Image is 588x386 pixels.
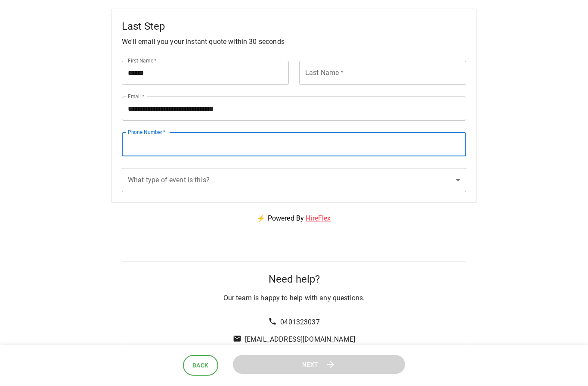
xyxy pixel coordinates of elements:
[280,317,320,327] p: 0401323037
[306,214,331,222] a: HireFlex
[247,203,341,234] p: ⚡ Powered By
[269,272,320,286] h5: Need help?
[128,128,166,136] label: Phone Number
[122,37,466,47] p: We'll email you your instant quote within 30 seconds
[245,335,355,343] a: [EMAIL_ADDRESS][DOMAIN_NAME]
[128,93,144,100] label: Email
[223,293,365,303] p: Our team is happy to help with any questions.
[128,57,157,64] label: First Name
[122,19,466,33] h5: Last Step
